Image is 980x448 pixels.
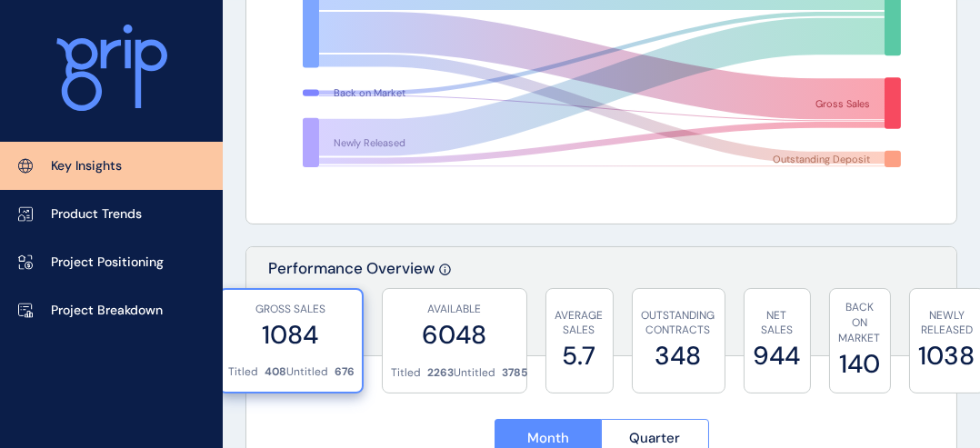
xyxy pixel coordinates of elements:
p: AVAILABLE [392,302,517,317]
label: 6048 [392,317,517,353]
p: GROSS SALES [229,302,353,317]
p: Titled [392,365,422,381]
p: BACK ON MARKET [839,300,881,345]
p: Product Trends [51,205,142,224]
p: 2263 [428,365,455,381]
label: 140 [839,346,881,382]
label: 944 [754,338,801,373]
p: Titled [229,364,259,380]
span: Quarter [629,429,680,447]
p: AVERAGE SALES [555,308,604,339]
p: 676 [335,364,355,380]
span: Month [527,429,569,447]
p: 3785 [503,365,528,381]
p: Untitled [287,364,329,380]
label: 1084 [229,317,353,353]
p: Key Insights [51,157,122,175]
label: 348 [642,338,715,373]
p: Untitled [455,365,496,381]
p: Project Positioning [51,254,164,272]
p: Project Breakdown [51,302,163,320]
label: 1038 [919,338,975,373]
p: 408 [265,364,287,380]
p: OUTSTANDING CONTRACTS [642,308,715,339]
p: NEWLY RELEASED [919,308,975,339]
p: Performance Overview [268,258,435,355]
p: NET SALES [754,308,801,339]
label: 5.7 [555,338,604,373]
